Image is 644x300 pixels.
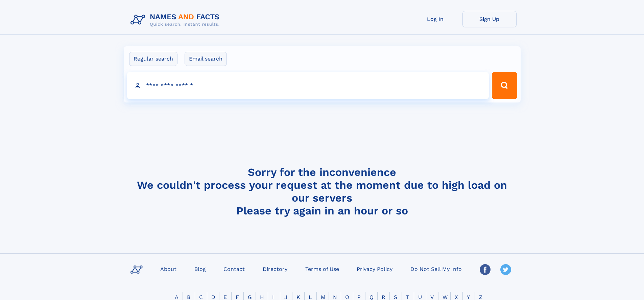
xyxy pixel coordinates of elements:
button: Search Button [492,72,517,99]
img: Facebook [480,264,491,275]
h4: Sorry for the inconvenience We couldn't process your request at the moment due to high load on ou... [128,166,517,217]
label: Regular search [129,52,177,66]
img: Twitter [500,264,511,275]
a: Sign Up [462,11,517,27]
a: Blog [192,264,209,274]
label: Email search [185,52,227,66]
input: search input [127,72,489,99]
a: Terms of Use [303,264,342,274]
a: Directory [260,264,290,274]
img: Logo Names and Facts [128,11,225,29]
a: About [158,264,179,274]
a: Do Not Sell My Info [408,264,464,274]
a: Privacy Policy [354,264,395,274]
a: Log In [408,11,462,27]
a: Contact [221,264,247,274]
